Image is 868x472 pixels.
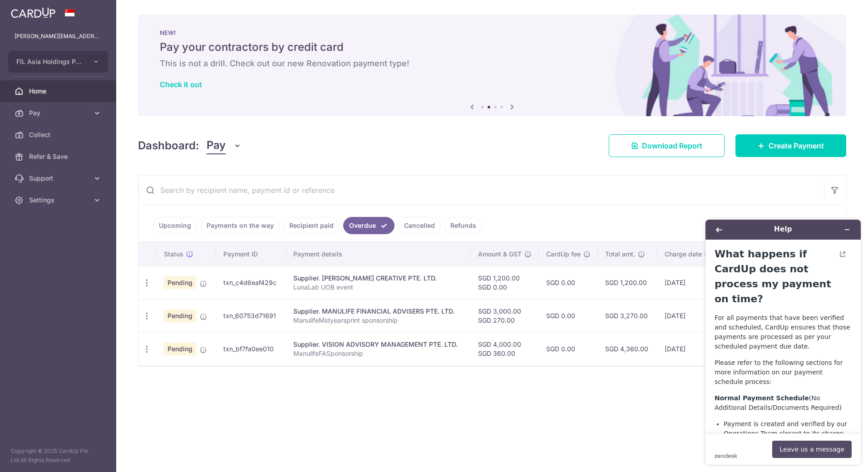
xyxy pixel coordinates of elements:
span: Pay [29,108,89,118]
td: SGD 3,000.00 SGD 270.00 [471,299,539,332]
a: Refunds [444,217,482,234]
a: Download Report [609,134,725,157]
p: LunaLab UOB event [293,283,464,292]
span: Download Report [642,140,702,151]
button: Leave us a message [74,228,153,246]
span: Refer & Save [29,152,89,161]
td: txn_60753d71691 [216,299,286,332]
a: Recipient paid [283,217,340,234]
span: Pending [164,276,196,289]
a: Payments on the way [201,217,280,234]
th: Payment details [286,242,471,266]
td: SGD 0.00 [539,299,598,332]
span: Support [29,174,89,183]
a: Upcoming [153,217,197,234]
span: FIL Asia Holdings Pte Limited [16,57,84,66]
td: SGD 0.00 [539,332,598,365]
span: Total amt. [605,250,635,259]
a: Check it out [160,80,202,89]
span: Amount & GST [478,250,522,259]
td: SGD 1,200.00 [598,266,657,299]
li: Payment is created and verified by our Operations Team closest to its charge date i.e. if charge ... [25,207,153,274]
span: Status [164,250,183,259]
span: Create Payment [769,140,824,151]
span: CardUp fee [546,250,581,259]
span: Home [29,87,89,96]
h4: Dashboard: [138,138,199,154]
td: [DATE] [657,266,721,299]
td: SGD 4,360.00 [598,332,657,365]
p: ManulifeFASponsorship [293,349,464,358]
td: SGD 0.00 [539,266,598,299]
td: txn_c4d6eaf429c [216,266,286,299]
td: SGD 3,270.00 [598,299,657,332]
span: Pending [164,310,196,322]
button: FIL Asia Holdings Pte Limited [8,51,108,73]
td: SGD 4,000.00 SGD 360.00 [471,332,539,365]
h6: This is not a drill. Check out our new Renovation payment type! [160,58,824,69]
p: NEW! [160,29,824,36]
span: Pay [207,137,226,154]
div: Supplier. [PERSON_NAME] CREATIVE PTE. LTD. [293,274,464,283]
h5: Pay your contractors by credit card [160,40,824,54]
img: CardUp [11,7,55,18]
span: Help [20,6,39,15]
a: Cancelled [398,217,441,234]
p: [PERSON_NAME][EMAIL_ADDRESS][DOMAIN_NAME] [15,32,102,41]
span: Settings [29,196,89,205]
p: ManulifeMidyearsprint sponsorship [293,316,464,325]
div: Supplier. VISION ADVISORY MANAGEMENT PTE. LTD. [293,340,464,349]
td: SGD 1,200.00 SGD 0.00 [471,266,539,299]
th: Payment ID [216,242,286,266]
td: [DATE] [657,299,721,332]
button: Pay [207,137,242,154]
span: Charge date [665,250,702,259]
div: Supplier. MANULIFE FINANCIAL ADVISERS PTE. LTD. [293,307,464,316]
input: Search by recipient name, payment id or reference [138,176,824,205]
span: Collect [29,130,89,139]
span: Pending [164,343,196,355]
td: [DATE] [657,332,721,365]
img: Renovation banner [138,15,846,116]
a: Create Payment [735,134,846,157]
a: Overdue [343,217,395,234]
td: txn_bf7fa0ee010 [216,332,286,365]
iframe: Find more information here [698,212,868,472]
